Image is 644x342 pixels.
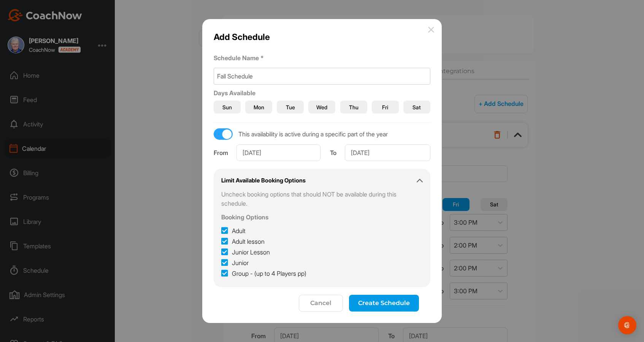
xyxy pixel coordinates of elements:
[214,101,241,113] button: Sun
[412,103,421,111] span: Sat
[308,101,335,113] button: Wed
[214,89,255,97] label: Days Available
[221,213,423,222] p: Booking Options
[349,103,358,111] span: Thu
[245,101,272,113] button: Mon
[316,103,327,111] span: Wed
[372,101,399,113] button: Fri
[403,101,430,113] button: Sat
[221,248,270,257] label: Junior Lesson
[221,176,306,185] h2: Limit Available Booking Options
[299,295,343,312] button: Cancel
[221,258,249,267] label: Junior
[238,130,388,138] span: This availability is active during a specific part of the year
[277,101,304,113] button: Tue
[286,103,295,111] span: Tue
[382,103,388,111] span: Fri
[340,101,367,113] button: Thu
[221,237,265,246] label: Adult lesson
[214,53,430,62] label: Schedule Name *
[254,103,264,111] span: Mon
[618,316,636,334] div: Open Intercom Messenger
[330,148,336,157] div: To
[221,190,423,208] p: Uncheck booking options that should NOT be available during this schedule.
[221,226,246,235] label: Adult
[349,295,419,312] button: Create Schedule
[428,27,434,33] img: info
[222,103,232,111] span: Sun
[221,269,306,278] label: Group - (up to 4 Players pp)
[214,148,228,157] div: From
[214,30,270,43] h2: Add Schedule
